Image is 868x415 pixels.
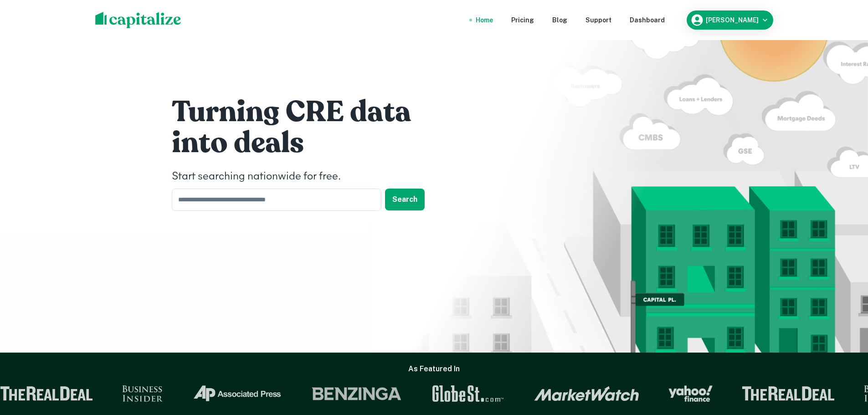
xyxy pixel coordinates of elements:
[172,169,445,185] h4: Start searching nationwide for free.
[121,385,162,402] img: Business Insider
[668,385,712,402] img: Yahoo Finance
[586,15,611,25] a: Support
[511,15,534,25] a: Pricing
[476,15,493,25] a: Home
[172,94,445,130] h1: Turning CRE data
[310,385,401,402] img: Benzinga
[385,189,425,210] button: Search
[408,364,460,374] h6: As Featured In
[706,17,759,23] h6: [PERSON_NAME]
[630,15,665,25] a: Dashboard
[95,12,181,28] img: capitalize-logo.png
[430,385,504,402] img: GlobeSt
[191,385,281,402] img: Associated Press
[552,15,567,25] a: Blog
[172,125,445,161] h1: into deals
[533,386,638,401] img: Market Watch
[687,10,773,30] button: [PERSON_NAME]
[741,386,834,401] img: The Real Deal
[822,342,868,386] iframe: Chat Widget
